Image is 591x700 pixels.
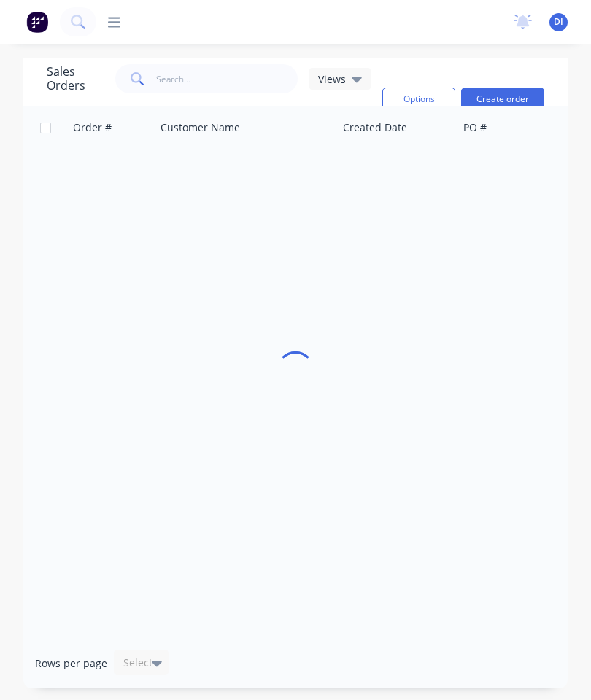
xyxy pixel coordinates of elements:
div: PO # [463,120,487,135]
div: Order # [73,120,112,135]
span: Views [318,71,346,87]
button: Options [382,87,455,111]
span: Rows per page [35,656,107,671]
img: Factory [26,11,48,33]
div: Customer Name [161,120,240,135]
div: Created Date [343,120,407,135]
button: Create order [461,87,544,111]
input: Search... [156,64,298,93]
div: Select... [123,656,161,670]
h1: Sales Orders [47,65,104,93]
span: DI [554,15,563,28]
